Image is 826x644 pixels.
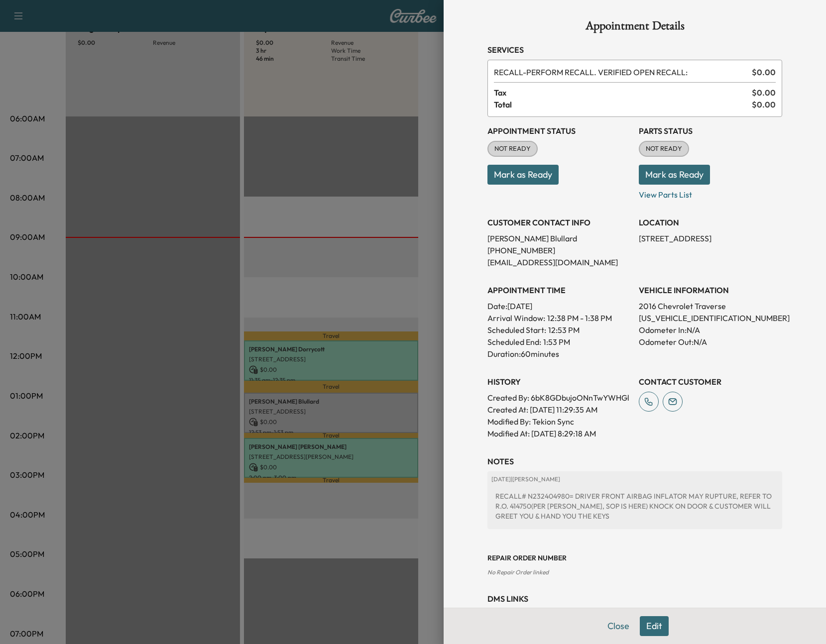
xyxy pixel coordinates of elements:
[487,216,631,228] h3: CUSTOMER CONTACT INFO
[752,66,776,78] span: $ 0.00
[487,348,631,360] p: Duration: 60 minutes
[639,125,782,137] h3: Parts Status
[639,376,782,388] h3: CONTACT CUSTOMER
[494,66,748,78] span: PERFORM RECALL. VERIFIED OPEN RECALL:
[487,256,631,268] p: [EMAIL_ADDRESS][DOMAIN_NAME]
[487,284,631,296] h3: APPOINTMENT TIME
[487,553,782,563] h3: Repair Order number
[487,392,631,404] p: Created By : 6bK8GDbujoONnTwYWHGl
[491,475,778,483] p: [DATE] | [PERSON_NAME]
[639,336,782,348] p: Odometer Out: N/A
[487,312,631,324] p: Arrival Window:
[487,336,541,348] p: Scheduled End:
[491,487,778,525] div: RECALL# N232404980= DRIVER FRONT AIRBAG INFLATOR MAY RUPTURE, REFER TO R.O. 414750(PER [PERSON_NA...
[543,336,570,348] p: 1:53 PM
[487,244,631,256] p: [PHONE_NUMBER]
[487,455,782,467] h3: NOTES
[487,593,782,605] h3: DMS Links
[639,324,782,336] p: Odometer In: N/A
[487,20,782,36] h1: Appointment Details
[488,144,537,154] span: NOT READY
[640,144,688,154] span: NOT READY
[487,416,631,428] p: Modified By : Tekion Sync
[639,216,782,228] h3: LOCATION
[640,616,669,636] button: Edit
[601,616,636,636] button: Close
[752,87,776,99] span: $ 0.00
[487,568,549,576] span: No Repair Order linked
[639,232,782,244] p: [STREET_ADDRESS]
[487,428,631,439] p: Modified At : [DATE] 8:29:18 AM
[494,99,752,110] span: Total
[487,44,782,56] h3: Services
[487,165,559,185] button: Mark as Ready
[639,165,710,185] button: Mark as Ready
[487,324,546,336] p: Scheduled Start:
[494,87,752,99] span: Tax
[487,376,631,388] h3: History
[487,125,631,137] h3: Appointment Status
[487,300,631,312] p: Date: [DATE]
[639,312,782,324] p: [US_VEHICLE_IDENTIFICATION_NUMBER]
[639,185,782,201] p: View Parts List
[547,312,612,324] span: 12:38 PM - 1:38 PM
[752,99,776,110] span: $ 0.00
[639,284,782,296] h3: VEHICLE INFORMATION
[639,300,782,312] p: 2016 Chevrolet Traverse
[487,232,631,244] p: [PERSON_NAME] Blullard
[487,404,631,416] p: Created At : [DATE] 11:29:35 AM
[548,324,580,336] p: 12:53 PM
